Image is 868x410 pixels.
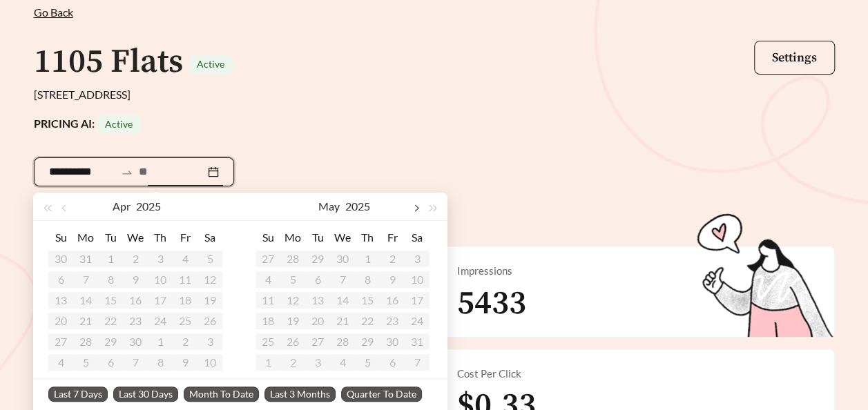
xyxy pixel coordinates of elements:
[34,86,835,103] div: [STREET_ADDRESS]
[280,226,305,248] th: Mo
[123,226,148,248] th: We
[73,226,98,248] th: Mo
[173,226,197,248] th: Fr
[380,226,405,248] th: Fr
[34,6,73,19] span: Go Back
[136,193,161,220] button: 2025
[148,226,173,248] th: Th
[318,193,340,220] button: May
[341,387,422,402] span: Quarter To Date
[105,118,133,130] span: Active
[121,166,133,178] span: to
[184,387,259,402] span: Month To Date
[48,226,73,248] th: Su
[264,387,336,402] span: Last 3 Months
[772,50,817,66] span: Settings
[345,193,370,220] button: 2025
[34,117,141,130] strong: PRICING AI:
[255,226,280,248] th: Su
[330,226,355,248] th: We
[305,226,330,248] th: Tu
[113,387,178,402] span: Last 30 Days
[355,226,380,248] th: Th
[457,263,818,279] div: Impressions
[113,193,131,220] button: Apr
[457,283,526,324] span: 5433
[457,366,818,382] div: Cost Per Click
[98,226,123,248] th: Tu
[121,166,133,179] span: swap-right
[34,41,183,83] h1: 1105 Flats
[48,387,108,402] span: Last 7 Days
[197,58,224,70] span: Active
[754,41,835,75] button: Settings
[197,226,222,248] th: Sa
[405,226,430,248] th: Sa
